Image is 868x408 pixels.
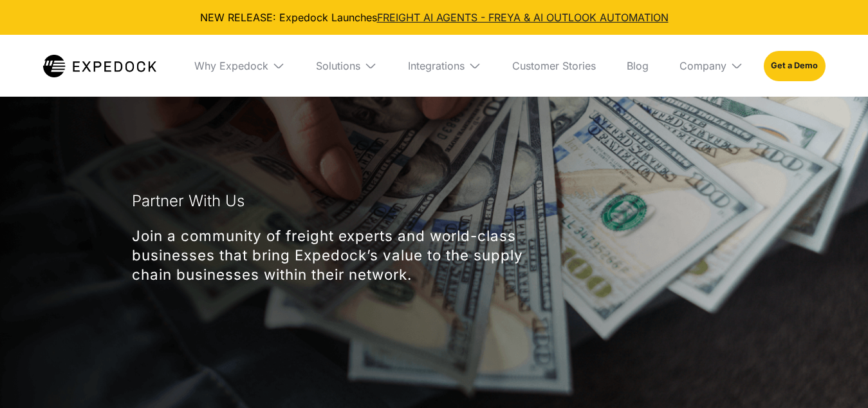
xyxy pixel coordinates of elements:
[502,35,606,97] a: Customer Stories
[306,35,387,97] div: Solutions
[316,59,360,72] div: Solutions
[764,51,825,81] a: Get a Demo
[679,59,726,72] div: Company
[398,35,492,97] div: Integrations
[184,35,295,97] div: Why Expedock
[408,59,465,72] div: Integrations
[194,59,268,72] div: Why Expedock
[377,11,669,24] a: FREIGHT AI AGENTS - FREYA & AI OUTLOOK AUTOMATION
[10,10,858,24] div: NEW RELEASE: Expedock Launches
[616,35,659,97] a: Blog
[132,226,567,284] p: Join a community of freight experts and world-class businesses that bring Expedock’s value to the...
[669,35,753,97] div: Company
[132,186,245,217] h1: Partner With Us
[804,346,868,408] iframe: Chat Widget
